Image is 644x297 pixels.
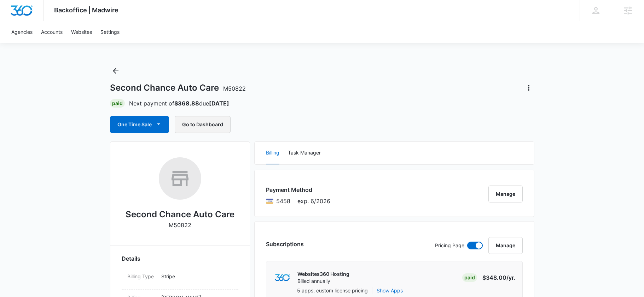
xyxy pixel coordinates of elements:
img: marketing360Logo [275,274,290,281]
strong: $368.88 [174,100,199,107]
button: Show Apps [377,287,403,294]
span: Backoffice | Madwire [54,6,118,14]
h2: Second Chance Auto Care [126,208,234,221]
a: Accounts [37,21,67,43]
p: Next payment of due [129,99,229,108]
div: Billing TypeStripe [122,268,238,290]
button: Actions [523,82,534,93]
span: /yr. [506,274,515,281]
p: M50822 [169,221,191,229]
button: Manage [488,186,523,202]
dt: Billing Type [127,273,156,280]
button: One Time Sale [110,116,169,133]
h3: Subscriptions [266,240,304,248]
p: $348.00 [482,273,515,282]
div: Paid [110,99,125,108]
span: M50822 [223,85,246,92]
a: Settings [96,21,124,43]
button: Task Manager [288,142,321,164]
span: exp. 6/2026 [297,197,330,205]
button: Billing [266,142,279,164]
h1: Second Chance Auto Care [110,83,246,93]
button: Manage [488,237,523,254]
p: Billed annually [297,278,349,285]
strong: [DATE] [209,100,229,107]
p: 5 apps, custom license pricing [297,287,368,294]
div: Paid [462,273,477,282]
span: Visa ending with [276,197,290,205]
p: Websites360 Hosting [297,271,349,278]
p: Stripe [161,273,233,280]
button: Back [110,65,121,77]
a: Agencies [7,21,37,43]
span: Details [122,254,140,263]
p: Pricing Page [435,242,464,249]
h3: Payment Method [266,186,330,194]
a: Websites [67,21,96,43]
button: Go to Dashboard [175,116,231,133]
